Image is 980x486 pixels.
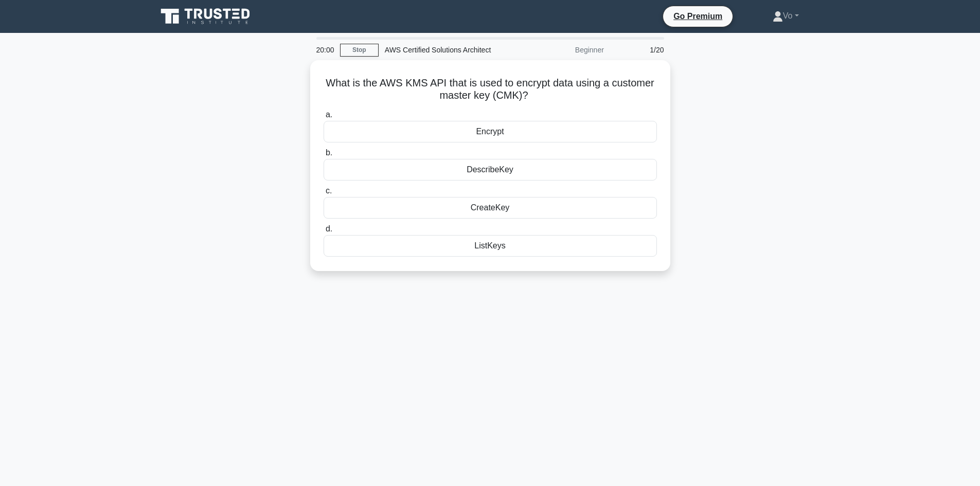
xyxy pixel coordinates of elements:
[324,235,657,257] div: ListKeys
[310,40,340,60] div: 20:00
[326,110,332,119] span: a.
[379,40,520,60] div: AWS Certified Solutions Architect
[324,159,657,181] div: DescribeKey
[324,121,657,142] div: Encrypt
[323,77,658,102] h5: What is the AWS KMS API that is used to encrypt data using a customer master key (CMK)?
[748,6,824,26] a: Vo
[520,40,610,60] div: Beginner
[324,197,657,219] div: CreateKey
[326,148,332,157] span: b.
[340,44,379,57] a: Stop
[667,10,728,23] a: Go Premium
[326,186,332,195] span: c.
[326,224,332,233] span: d.
[610,40,670,60] div: 1/20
